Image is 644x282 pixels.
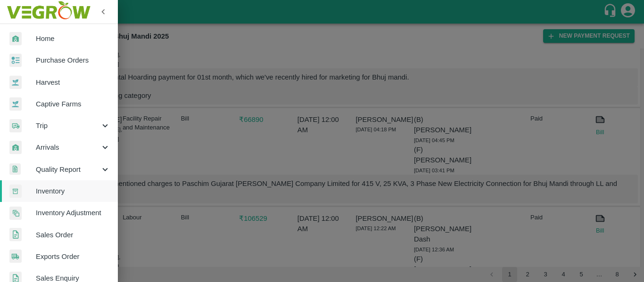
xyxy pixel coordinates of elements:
span: Quality Report [36,164,100,175]
img: whInventory [9,185,22,198]
span: Home [36,33,110,44]
span: Inventory Adjustment [36,208,110,218]
img: reciept [9,54,22,67]
img: sales [9,228,22,242]
span: Arrivals [36,142,100,153]
img: harvest [9,75,22,89]
span: Trip [36,121,100,131]
span: Captive Farms [36,99,110,109]
img: harvest [9,97,22,111]
img: shipments [9,250,22,263]
img: delivery [9,119,22,133]
span: Sales Order [36,230,110,240]
span: Inventory [36,186,110,196]
span: Harvest [36,77,110,88]
img: whArrival [9,32,22,46]
img: qualityReport [9,163,21,175]
img: inventory [9,206,22,220]
img: whArrival [9,141,22,154]
span: Purchase Orders [36,55,110,65]
span: Exports Order [36,251,110,262]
